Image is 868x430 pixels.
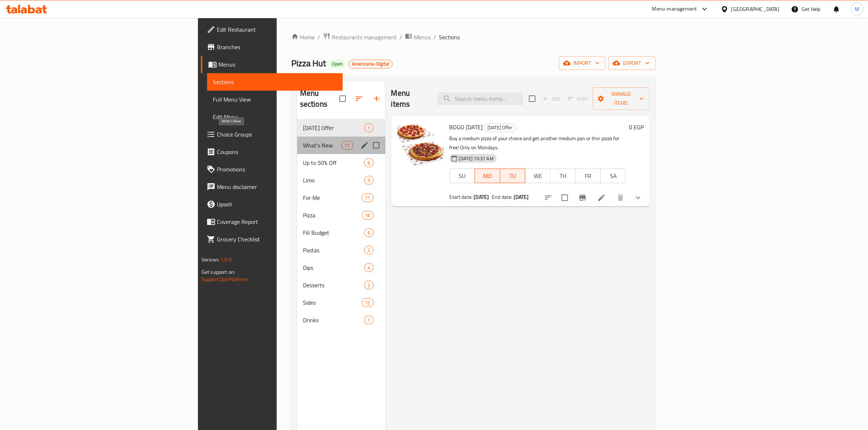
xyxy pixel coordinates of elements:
[365,282,373,289] span: 2
[362,211,373,220] div: items
[218,60,337,69] span: Menus
[217,200,337,209] span: Upsell
[297,116,385,332] nav: Menu sections
[303,193,362,202] span: For Me
[303,263,365,272] div: Dips
[365,125,373,131] span: 1
[400,33,402,42] li: /
[652,5,697,13] div: Menu-management
[437,92,523,105] input: search
[303,158,365,167] div: Up to 50% Off
[364,158,373,167] div: items
[297,241,385,259] div: Pastas2
[201,21,343,38] a: Edit Restaurant
[397,122,444,169] img: BOGO Monday
[565,59,600,68] span: import
[604,171,623,181] span: SA
[303,123,365,132] span: [DATE] Offer
[221,255,232,264] span: 1.0.0
[365,159,373,166] span: 6
[478,171,497,181] span: MO
[297,311,385,329] div: Drinks7
[201,56,343,73] a: Menus
[303,176,365,185] span: Limo
[525,91,540,106] span: Select section
[484,123,516,132] div: Monday Offer
[593,87,650,110] button: Manage items
[612,189,629,206] button: delete
[217,182,337,191] span: Menu disclaimer
[492,192,512,202] span: End date:
[303,246,365,255] span: Pastas
[731,5,779,13] div: [GEOGRAPHIC_DATA]
[201,38,343,56] a: Branches
[350,90,368,107] span: Sort sections
[439,33,460,42] span: Sections
[449,169,475,183] button: SU
[362,212,373,219] span: 16
[217,165,337,174] span: Promotions
[563,93,593,104] span: Select section first
[559,56,606,70] button: import
[297,189,385,206] div: For Me11
[540,93,563,104] span: Add item
[349,61,392,67] span: Americana-Digital
[323,32,397,42] a: Restaurants management
[217,235,337,244] span: Grocery Checklist
[341,141,353,150] div: items
[391,88,429,110] h2: Menu items
[202,267,235,277] span: Get support on:
[365,247,373,254] span: 2
[303,316,365,324] span: Drinks
[303,228,365,237] span: Fill Budget
[575,169,601,183] button: FR
[553,171,573,181] span: TH
[303,211,362,220] span: Pizza
[629,122,644,132] h6: 0 EGP
[303,123,365,132] div: Monday Offer
[332,33,397,42] span: Restaurants management
[217,130,337,139] span: Choice Groups
[297,171,385,189] div: Limo5
[297,154,385,171] div: Up to 50% Off6
[362,298,373,307] div: items
[456,155,497,162] span: [DATE] 10:31 AM
[449,122,483,133] span: BOGO [DATE]
[362,194,373,201] span: 11
[297,224,385,241] div: Fill Budget6
[201,126,343,143] a: Choice Groups
[362,299,373,306] span: 12
[608,56,655,70] button: export
[335,91,350,106] span: Select all sections
[217,147,337,156] span: Coupons
[365,264,373,271] span: 4
[207,73,343,91] a: Sections
[207,91,343,108] a: Full Menu View
[449,192,473,202] span: Start date:
[201,178,343,196] a: Menu disclaimer
[600,169,626,183] button: SA
[365,317,373,324] span: 7
[500,169,525,183] button: TU
[614,59,650,68] span: export
[201,213,343,230] a: Coverage Report
[217,25,337,34] span: Edit Restaurant
[202,275,248,284] a: Support.OpsPlatform
[303,298,362,307] div: Sides
[297,276,385,294] div: Desserts2
[364,316,373,324] div: items
[364,123,373,132] div: items
[550,169,576,183] button: TH
[364,246,373,255] div: items
[503,171,522,181] span: TU
[213,95,337,104] span: Full Menu View
[303,281,365,289] span: Desserts
[474,192,489,202] b: [DATE]
[579,171,598,181] span: FR
[485,123,516,132] span: [DATE] Offer
[213,78,337,86] span: Sections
